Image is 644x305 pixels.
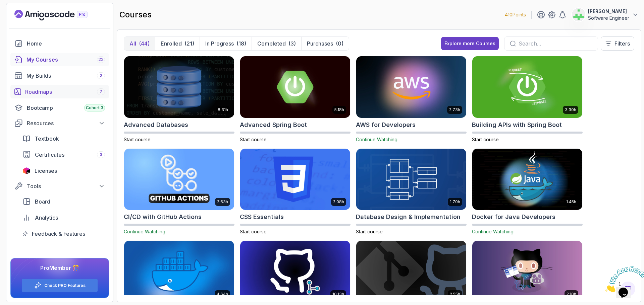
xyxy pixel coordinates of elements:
[100,152,102,157] span: 3
[124,212,202,222] h2: CI/CD with GitHub Actions
[161,40,182,48] p: Enrolled
[356,120,416,130] h2: AWS for Developers
[472,137,499,142] span: Start course
[35,167,57,175] span: Licenses
[21,279,98,292] button: Check PRO Features
[25,88,105,96] div: Roadmaps
[18,211,109,224] a: analytics
[472,212,555,222] h2: Docker for Java Developers
[124,229,165,234] span: Continue Watching
[572,8,585,21] img: user profile image
[356,149,466,210] img: Database Design & Implementation card
[441,37,499,50] button: Explore more Courses
[356,212,461,222] h2: Database Design & Implementation
[449,107,460,112] p: 2.73h
[356,56,466,118] img: AWS for Developers card
[240,241,350,302] img: Git for Professionals card
[240,212,284,222] h2: CSS Essentials
[356,229,383,234] span: Start course
[240,229,267,234] span: Start course
[86,105,103,110] span: Cohort 3
[100,89,102,94] span: 7
[119,9,152,20] h2: courses
[472,149,582,210] img: Docker for Java Developers card
[444,40,495,47] div: Explore more Courses
[572,8,639,21] button: user profile image[PERSON_NAME]Software Engineer
[129,40,136,48] p: All
[567,292,576,297] p: 2.10h
[124,56,234,118] img: Advanced Databases card
[257,40,286,48] p: Completed
[124,148,234,235] a: CI/CD with GitHub Actions card2.63hCI/CD with GitHub ActionsContinue Watching
[205,40,234,48] p: In Progress
[301,37,349,50] button: Purchases(0)
[10,180,109,192] button: Tools
[356,137,397,142] span: Continue Watching
[35,151,64,159] span: Certificates
[124,149,234,210] img: CI/CD with GitHub Actions card
[10,101,109,115] a: bootcamp
[252,37,301,50] button: Completed(3)
[288,40,296,48] div: (3)
[32,230,85,238] span: Feedback & Features
[10,69,109,82] a: builds
[27,104,105,112] div: Bootcamp
[10,37,109,50] a: home
[10,117,109,129] button: Resources
[124,137,151,142] span: Start course
[356,56,467,143] a: AWS for Developers card2.73hAWS for DevelopersContinue Watching
[472,241,582,302] img: GitHub Toolkit card
[602,263,644,295] iframe: chat widget
[588,15,629,21] p: Software Engineer
[505,11,526,18] p: 410 Points
[100,73,102,78] span: 2
[18,195,109,208] a: board
[472,56,582,118] img: Building APIs with Spring Boot card
[217,292,228,297] p: 4.64h
[450,292,460,297] p: 2.55h
[519,40,592,48] input: Search...
[332,292,344,297] p: 10.13h
[35,198,50,206] span: Board
[18,227,109,240] a: feedback
[35,135,59,143] span: Textbook
[27,119,105,127] div: Resources
[333,199,344,205] p: 2.08h
[27,40,105,48] div: Home
[472,229,514,234] span: Continue Watching
[124,37,155,50] button: All(44)
[44,283,86,288] a: Check PRO Features
[336,40,343,48] div: (0)
[35,214,58,222] span: Analytics
[10,85,109,98] a: roadmaps
[98,57,104,62] span: 22
[472,120,562,130] h2: Building APIs with Spring Boot
[18,148,109,161] a: certificates
[18,164,109,177] a: licenses
[334,107,344,112] p: 5.18h
[124,241,234,302] img: Docker For Professionals card
[240,137,267,142] span: Start course
[588,8,629,15] p: [PERSON_NAME]
[26,72,105,80] div: My Builds
[14,10,103,20] a: Landing page
[601,36,634,51] button: Filters
[139,40,150,48] div: (44)
[22,167,31,174] img: jetbrains icon
[240,120,307,130] h2: Advanced Spring Boot
[236,40,246,48] div: (18)
[10,53,109,66] a: courses
[184,40,194,48] div: (21)
[240,149,350,210] img: CSS Essentials card
[240,56,350,118] img: Advanced Spring Boot card
[356,241,466,302] img: Git & GitHub Fundamentals card
[155,37,200,50] button: Enrolled(21)
[200,37,252,50] button: In Progress(18)
[18,132,109,145] a: textbook
[3,3,44,29] img: Chat attention grabber
[124,120,188,130] h2: Advanced Databases
[472,148,583,235] a: Docker for Java Developers card1.45hDocker for Java DevelopersContinue Watching
[450,199,460,205] p: 1.70h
